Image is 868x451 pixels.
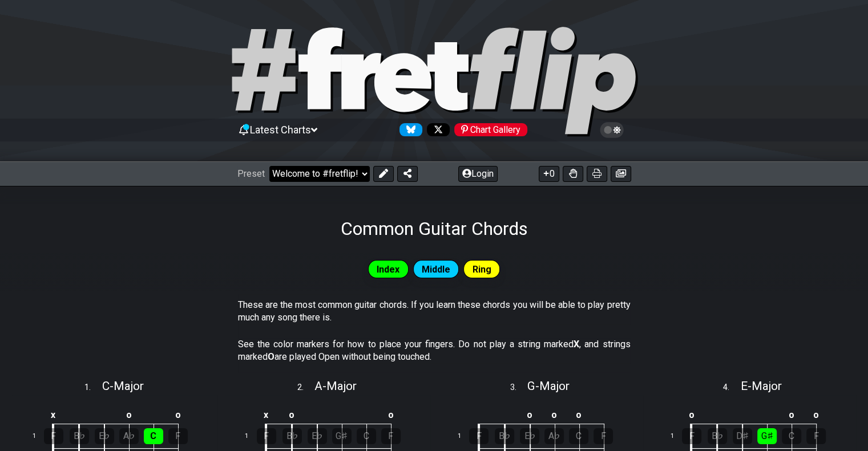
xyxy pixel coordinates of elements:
[539,166,559,182] button: 0
[144,428,163,444] div: C
[469,428,488,444] div: F
[679,405,705,424] td: o
[95,428,114,444] div: E♭
[381,428,401,444] div: F
[587,166,607,182] button: Print
[422,123,450,136] a: Follow #fretflip at X
[723,381,740,394] span: 4 .
[594,428,613,444] div: F
[544,428,564,444] div: A♭
[542,405,567,424] td: o
[282,428,302,444] div: B♭
[495,428,514,444] div: B♭
[782,428,801,444] div: C
[757,428,777,444] div: G♯
[279,405,305,424] td: o
[740,379,781,393] span: E - Major
[238,299,631,324] p: These are the most common guitar chords. If you learn these chords you will be able to play prett...
[41,405,67,424] td: x
[458,166,498,182] button: Login
[332,428,352,444] div: G♯
[308,428,327,444] div: E♭
[664,424,691,449] td: 1
[341,218,528,239] h1: Common Guitar Chords
[357,428,376,444] div: C
[26,424,53,449] td: 1
[237,168,265,179] span: Preset
[422,261,450,278] span: Middle
[611,166,631,182] button: Create image
[733,428,752,444] div: D♯
[708,428,727,444] div: B♭
[454,123,527,136] div: Chart Gallery
[605,125,619,135] span: Toggle light / dark theme
[44,428,63,444] div: F
[527,379,570,393] span: G - Major
[250,124,311,136] span: Latest Charts
[269,166,370,182] select: Preset
[567,405,591,424] td: o
[297,381,314,394] span: 2 .
[517,405,542,424] td: o
[395,123,422,136] a: Follow #fretflip at Bluesky
[84,381,102,394] span: 1 .
[450,123,527,136] a: #fretflip at Pinterest
[569,428,588,444] div: C
[397,166,418,182] button: Share Preset
[102,379,144,393] span: C - Major
[563,166,583,182] button: Toggle Dexterity for all fretkits
[238,338,631,364] p: See the color markers for how to place your fingers. Do not play a string marked , and strings ma...
[165,405,190,424] td: o
[780,405,804,424] td: o
[510,381,527,394] span: 3 .
[116,405,141,424] td: o
[451,424,478,449] td: 1
[520,428,539,444] div: E♭
[574,339,579,350] strong: X
[268,351,274,362] strong: O
[682,428,701,444] div: F
[70,428,89,444] div: B♭
[314,379,357,393] span: A - Major
[168,428,188,444] div: F
[239,424,266,449] td: 1
[804,405,829,424] td: o
[253,405,280,424] td: x
[378,405,403,424] td: o
[119,428,139,444] div: A♭
[806,428,826,444] div: F
[257,428,276,444] div: F
[373,166,394,182] button: Edit Preset
[473,261,491,278] span: Ring
[377,261,399,278] span: Index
